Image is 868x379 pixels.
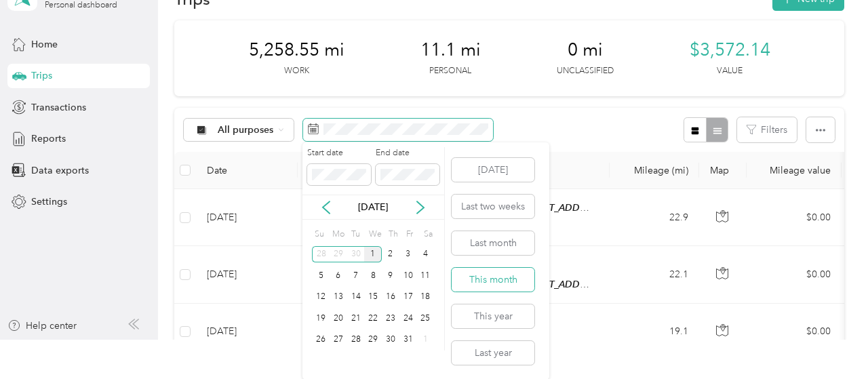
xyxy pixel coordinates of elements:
[610,189,699,246] td: 22.9
[330,267,347,284] div: 6
[382,246,399,263] div: 2
[747,304,842,360] td: $0.00
[218,125,274,135] span: All purposes
[312,267,330,284] div: 5
[364,332,382,348] div: 29
[429,65,471,77] p: Personal
[404,224,417,243] div: Fr
[452,341,534,365] button: Last year
[366,224,382,243] div: We
[417,332,435,348] div: 1
[347,267,365,284] div: 7
[382,267,399,284] div: 9
[364,246,382,263] div: 1
[399,289,417,306] div: 17
[307,147,371,159] label: Start date
[45,1,117,9] div: Personal dashboard
[344,200,401,214] p: [DATE]
[196,152,298,189] th: Date
[399,310,417,327] div: 24
[196,246,298,303] td: [DATE]
[568,39,603,61] span: 0 mi
[284,65,309,77] p: Work
[452,231,534,255] button: Last month
[347,246,365,263] div: 30
[330,224,344,243] div: Mo
[330,310,347,327] div: 20
[31,37,58,52] span: Home
[610,152,699,189] th: Mileage (mi)
[452,304,534,328] button: This year
[249,39,344,61] span: 5,258.55 mi
[364,310,382,327] div: 22
[382,289,399,306] div: 16
[330,332,347,348] div: 27
[610,246,699,303] td: 22.1
[298,152,610,189] th: Locations
[347,332,365,348] div: 28
[557,65,614,77] p: Unclassified
[31,195,67,209] span: Settings
[312,332,330,348] div: 26
[417,267,435,284] div: 11
[452,158,534,182] button: [DATE]
[31,163,89,178] span: Data exports
[417,310,435,327] div: 25
[364,267,382,284] div: 8
[417,289,435,306] div: 18
[347,310,365,327] div: 21
[737,117,797,142] button: Filters
[399,246,417,263] div: 3
[349,224,362,243] div: Tu
[364,289,382,306] div: 15
[312,246,330,263] div: 28
[610,304,699,360] td: 19.1
[387,224,399,243] div: Th
[747,152,842,189] th: Mileage value
[452,268,534,292] button: This month
[312,224,325,243] div: Su
[690,39,770,61] span: $3,572.14
[31,132,66,146] span: Reports
[421,224,434,243] div: Sa
[747,189,842,246] td: $0.00
[717,65,743,77] p: Value
[312,289,330,306] div: 12
[330,289,347,306] div: 13
[347,289,365,306] div: 14
[792,303,868,379] iframe: Everlance-gr Chat Button Frame
[399,332,417,348] div: 31
[196,304,298,360] td: [DATE]
[312,310,330,327] div: 19
[7,319,77,333] button: Help center
[31,68,52,83] span: Trips
[417,246,435,263] div: 4
[399,267,417,284] div: 10
[699,152,747,189] th: Map
[452,195,534,218] button: Last two weeks
[376,147,439,159] label: End date
[31,100,86,115] span: Transactions
[196,189,298,246] td: [DATE]
[747,246,842,303] td: $0.00
[382,310,399,327] div: 23
[330,246,347,263] div: 29
[420,39,481,61] span: 11.1 mi
[382,332,399,348] div: 30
